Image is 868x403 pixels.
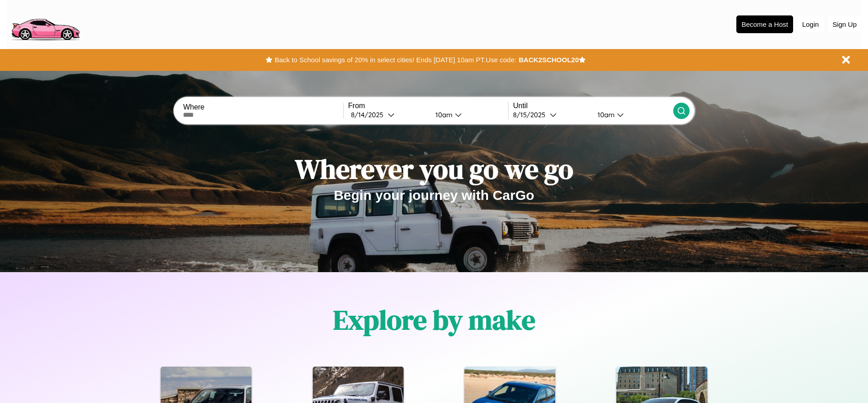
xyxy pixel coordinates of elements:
button: 10am [428,110,508,119]
img: logo [7,5,84,43]
label: Where [183,103,343,111]
button: Login [798,16,824,33]
div: 8 / 15 / 2025 [513,110,550,119]
button: Become a Host [736,15,793,33]
label: From [348,102,508,110]
b: BACK2SCHOOL20 [518,56,579,64]
label: Until [513,102,673,110]
button: Back to School savings of 20% in select cities! Ends [DATE] 10am PT.Use code: [272,54,518,66]
div: 8 / 14 / 2025 [351,110,388,119]
div: 10am [431,110,455,119]
h1: Explore by make [333,301,535,338]
div: 10am [593,110,617,119]
button: 8/14/2025 [348,110,428,119]
button: 10am [590,110,673,119]
button: Sign Up [828,16,861,33]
